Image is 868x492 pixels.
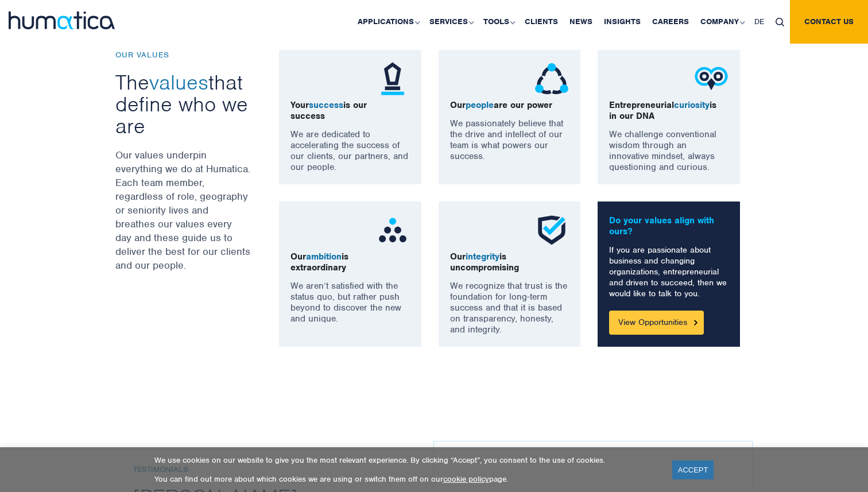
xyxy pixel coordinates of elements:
p: We recognize that trust is the foundation for long-term success and that it is based on transpare... [450,281,569,335]
p: You can find out more about which cookies we are using or switch them off on our page. [154,474,658,484]
img: ico [694,61,728,96]
span: integrity [466,251,499,262]
a: ACCEPT [672,460,714,479]
span: ambition [306,251,342,262]
span: success [309,99,343,111]
p: We challenge conventional wisdom through an innovative mindset, always questioning and curious. [609,129,728,173]
a: View Opportunities [609,311,704,335]
p: Our is uncompromising [450,251,569,273]
span: people [466,99,494,111]
h3: The that define who we are [115,71,250,137]
p: We are dedicated to accelerating the success of our clients, our partners, and our people. [290,129,410,173]
img: search_icon [776,18,784,26]
p: Our is extraordinary [290,251,410,273]
p: We use cookies on our website to give you the most relevant experience. By clicking “Accept”, you... [154,455,658,465]
span: values [149,69,208,95]
img: logo [9,11,115,29]
p: We passionately believe that the drive and intellect of our team is what powers our success. [450,118,569,162]
p: OUR VALUES [115,50,250,60]
p: Entrepreneurial is in our DNA [609,100,728,122]
p: Our are our power [450,100,569,111]
p: Your is our success [290,100,410,122]
a: cookie policy [443,474,489,484]
p: If you are passionate about business and changing organizations, entrepreneurial and driven to su... [609,245,728,299]
img: ico [375,61,410,96]
img: ico [375,213,410,247]
p: We aren’t satisfied with the status quo, but rather push beyond to discover the new and unique. [290,281,410,324]
img: ico [534,61,569,96]
span: DE [754,17,764,26]
img: Button [694,320,697,325]
p: Do your values align with ours? [609,215,728,237]
img: ico [534,213,569,247]
p: Our values underpin everything we do at Humatica. Each team member, regardless of role, geography... [115,148,250,272]
span: curiosity [674,99,710,111]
